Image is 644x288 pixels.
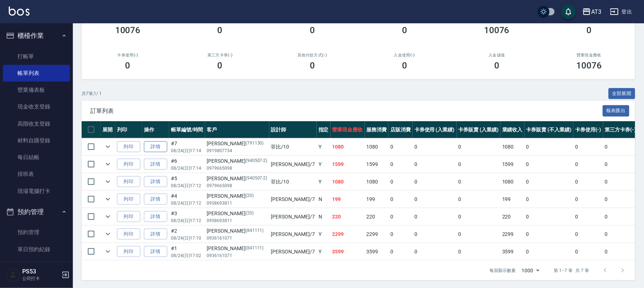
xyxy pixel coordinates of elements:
[317,121,331,138] th: 指定
[144,159,167,170] a: 詳情
[183,53,257,58] h2: 第三方卡券(-)
[3,82,70,98] a: 營業儀表板
[457,156,501,173] td: 0
[9,7,30,16] img: Logo
[169,138,205,155] td: #7
[573,173,603,190] td: 0
[3,183,70,200] a: 現場電腦打卡
[603,105,630,117] button: 報表匯出
[331,208,365,225] td: 220
[494,60,499,71] h3: 0
[246,140,264,147] p: (791130)
[142,121,169,138] th: 操作
[117,246,140,257] button: 列印
[3,98,70,115] a: 現金收支登錄
[603,107,630,114] a: 報表匯出
[207,175,268,182] div: [PERSON_NAME]
[207,140,268,147] div: [PERSON_NAME]
[169,243,205,260] td: #1
[365,173,389,190] td: 1080
[609,88,636,99] button: 全部展開
[218,25,223,35] h3: 0
[389,121,413,138] th: 店販消費
[90,107,603,115] span: 訂單列表
[317,243,331,260] td: Y
[102,194,113,205] button: expand row
[169,173,205,190] td: #5
[144,141,167,153] a: 詳情
[246,210,254,217] p: (20)
[389,226,413,243] td: 0
[171,217,203,224] p: 08/24 (日) 17:12
[169,121,205,138] th: 帳單編號/時間
[117,176,140,188] button: 列印
[365,191,389,208] td: 199
[413,121,457,138] th: 卡券使用 (入業績)
[207,157,268,165] div: [PERSON_NAME]
[413,191,457,208] td: 0
[171,235,203,241] p: 08/24 (日) 17:10
[269,226,317,243] td: [PERSON_NAME] /7
[603,191,638,208] td: 0
[171,252,203,259] p: 08/24 (日) 17:02
[331,121,365,138] th: 營業現金應收
[457,226,501,243] td: 0
[365,226,389,243] td: 2299
[317,208,331,225] td: N
[117,159,140,170] button: 列印
[573,156,603,173] td: 0
[457,243,501,260] td: 0
[402,60,407,71] h3: 0
[317,173,331,190] td: Y
[207,235,268,241] p: 0936161071
[102,176,113,187] button: expand row
[3,224,70,241] a: 預約管理
[207,210,268,217] div: [PERSON_NAME]
[246,245,264,252] p: (841111)
[331,191,365,208] td: 199
[269,243,317,260] td: [PERSON_NAME] /7
[524,121,573,138] th: 卡券販賣 (不入業績)
[389,191,413,208] td: 0
[269,138,317,155] td: 菲比 /10
[101,121,115,138] th: 展開
[218,60,223,71] h3: 0
[524,191,573,208] td: 0
[365,138,389,155] td: 1080
[500,208,524,225] td: 220
[144,194,167,205] a: 詳情
[246,192,254,200] p: (20)
[275,53,350,58] h2: 其他付款方式(-)
[207,227,268,235] div: [PERSON_NAME]
[500,226,524,243] td: 2299
[144,246,167,257] a: 詳情
[457,191,501,208] td: 0
[573,121,603,138] th: 卡券使用(-)
[389,138,413,155] td: 0
[3,115,70,132] a: 高階收支登錄
[102,229,113,240] button: expand row
[331,226,365,243] td: 2299
[144,176,167,188] a: 詳情
[402,25,407,35] h3: 0
[500,191,524,208] td: 199
[331,138,365,155] td: 1080
[3,26,70,45] button: 櫃檯作業
[579,4,604,19] button: AT3
[102,159,113,170] button: expand row
[3,166,70,182] a: 排班表
[102,141,113,152] button: expand row
[573,138,603,155] td: 0
[3,48,70,65] a: 打帳單
[117,141,140,153] button: 列印
[22,268,59,275] h5: PS53
[102,211,113,222] button: expand row
[205,121,269,138] th: 客戶
[207,147,268,154] p: 0919807734
[317,191,331,208] td: N
[317,226,331,243] td: Y
[591,7,601,16] div: AT3
[484,25,510,35] h3: 10076
[413,173,457,190] td: 0
[269,208,317,225] td: [PERSON_NAME] /7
